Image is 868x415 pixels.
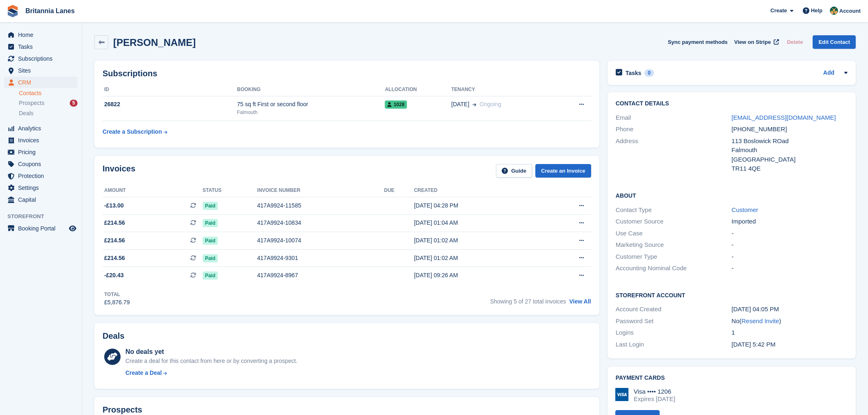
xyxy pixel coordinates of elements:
[104,201,123,210] span: -£13.00
[257,184,384,197] th: Invoice number
[616,240,732,250] div: Marketing Source
[18,194,67,205] span: Capital
[616,340,732,349] div: Last Login
[18,29,67,41] span: Home
[535,164,591,178] a: Create an Invoice
[203,254,218,262] span: Paid
[616,317,732,326] div: Password Set
[7,212,82,221] span: Storefront
[496,164,532,178] a: Guide
[616,229,732,238] div: Use Case
[18,146,67,158] span: Pricing
[616,305,732,314] div: Account Created
[731,341,775,348] time: 2025-09-16 16:42:38 UTC
[385,83,451,96] th: Allocation
[126,347,297,357] div: No deals yet
[634,395,675,403] div: Expires [DATE]
[104,271,123,280] span: -£20.43
[731,155,847,164] div: [GEOGRAPHIC_DATA]
[18,77,67,88] span: CRM
[668,35,728,49] button: Sync payment methods
[104,254,125,262] span: £214.56
[731,328,847,337] div: 1
[731,217,847,226] div: Imported
[126,369,297,377] a: Create a Deal
[104,236,125,245] span: £214.56
[18,53,67,64] span: Subscriptions
[385,100,407,109] span: 1028
[811,7,822,15] span: Help
[839,7,861,15] span: Account
[126,357,297,365] div: Create a deal for this contact from here or by converting a prospect.
[203,202,218,210] span: Paid
[19,89,78,97] a: Contacts
[237,83,385,96] th: Booking
[783,35,806,49] button: Delete
[257,254,384,262] div: 417A9924-9301
[731,125,847,134] div: [PHONE_NUMBER]
[18,65,67,76] span: Sites
[813,35,856,49] a: Edit Contact
[4,135,78,146] a: menu
[644,69,654,77] div: 0
[569,298,591,305] a: View All
[19,99,78,107] a: Prospects 5
[113,37,196,48] h2: [PERSON_NAME]
[103,184,203,197] th: Amount
[4,170,78,182] a: menu
[7,5,19,17] img: stora-icon-8386f47178a22dfd0bd8f6a31ec36ba5ce8667c1dd55bd0f319d3a0aa187defe.svg
[22,4,78,18] a: Britannia Lanes
[18,123,67,134] span: Analytics
[4,158,78,170] a: menu
[18,158,67,170] span: Coupons
[257,201,384,210] div: 417A9924-11585
[616,291,847,299] h2: Storefront Account
[731,206,758,213] a: Customer
[18,135,67,146] span: Invoices
[18,41,67,52] span: Tasks
[616,137,732,173] div: Address
[616,191,847,199] h2: About
[616,205,732,215] div: Contact Type
[731,229,847,238] div: -
[616,264,732,273] div: Accounting Nominal Code
[490,298,566,305] span: Showing 5 of 27 total invoices
[103,164,135,178] h2: Invoices
[103,331,124,341] h2: Deals
[616,217,732,226] div: Customer Source
[414,254,541,262] div: [DATE] 01:02 AM
[480,101,501,107] span: Ongoing
[237,100,385,109] div: 75 sq ft First or second floor
[4,65,78,76] a: menu
[4,29,78,41] a: menu
[731,252,847,262] div: -
[451,100,469,109] span: [DATE]
[19,99,44,107] span: Prospects
[103,69,591,78] h2: Subscriptions
[18,170,67,182] span: Protection
[103,128,162,136] div: Create a Subscription
[104,219,125,227] span: £214.56
[616,125,732,134] div: Phone
[414,271,541,280] div: [DATE] 09:26 AM
[19,109,34,117] span: Deals
[203,237,218,245] span: Paid
[823,68,834,78] a: Add
[742,317,779,324] a: Resend Invite
[616,375,847,381] h2: Payment cards
[414,236,541,245] div: [DATE] 01:02 AM
[616,252,732,262] div: Customer Type
[126,369,162,377] div: Create a Deal
[237,109,385,116] div: Falmouth
[4,41,78,52] a: menu
[731,114,836,121] a: [EMAIL_ADDRESS][DOMAIN_NAME]
[451,83,555,96] th: Tenancy
[103,405,142,415] h2: Prospects
[257,271,384,280] div: 417A9924-8967
[414,201,541,210] div: [DATE] 04:28 PM
[203,184,257,197] th: Status
[104,291,130,298] div: Total
[384,184,414,197] th: Due
[4,77,78,88] a: menu
[19,109,78,118] a: Deals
